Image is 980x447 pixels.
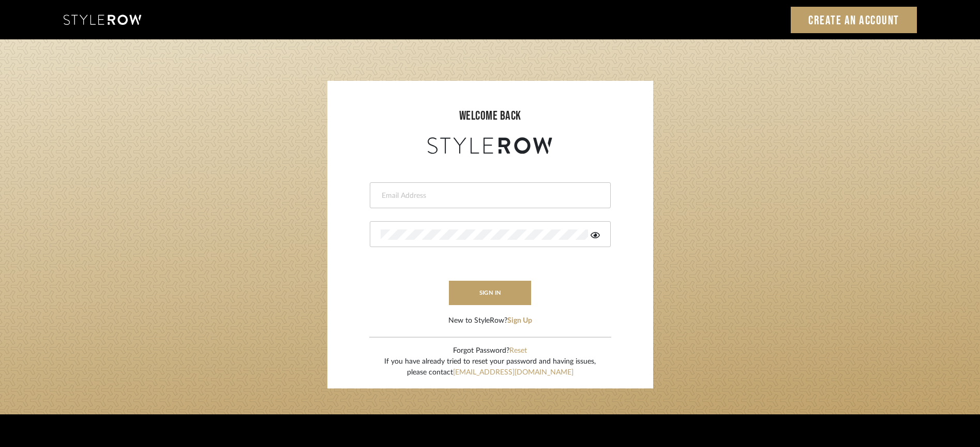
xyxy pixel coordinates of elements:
a: [EMAIL_ADDRESS][DOMAIN_NAME] [453,369,574,376]
button: sign in [449,281,532,305]
a: Create an Account [791,7,917,33]
div: welcome back [338,107,643,125]
button: Sign Up [507,315,532,326]
div: Forgot Password? [384,345,596,356]
div: If you have already tried to reset your password and having issues, please contact [384,356,596,378]
button: Reset [509,345,527,356]
input: Email Address [381,191,597,201]
div: New to StyleRow? [448,315,532,326]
